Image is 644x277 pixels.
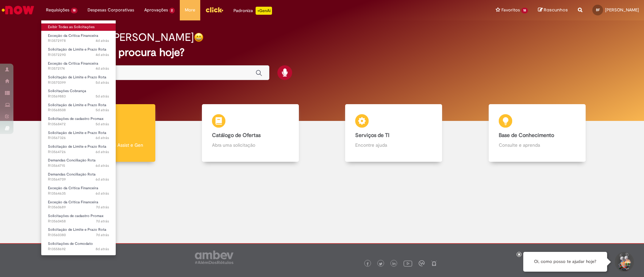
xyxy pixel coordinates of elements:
[96,177,109,182] span: 6d atrás
[96,38,109,43] span: 4d atrás
[48,247,109,252] span: R13558692
[48,122,109,127] span: R13568472
[355,132,389,139] b: Serviços de TI
[96,66,109,71] span: 4d atrás
[233,7,272,15] div: Padroniza
[256,7,272,15] p: +GenAi
[41,199,116,211] a: Aberto R13560689 : Exceção da Crítica Financeira
[614,252,634,272] button: Iniciar Conversa de Suporte
[96,149,109,154] time: 24/09/2025 19:30:52
[48,200,98,205] span: Exceção da Crítica Financeira
[48,232,109,238] span: R13560380
[596,8,600,12] span: BF
[48,227,106,232] span: Solicitação de Limite e Prazo Rota
[48,66,109,71] span: R13572174
[48,219,109,224] span: R13560458
[48,144,106,149] span: Solicitação de Limite e Prazo Rota
[41,60,116,72] a: Aberto R13572174 : Exceção da Crítica Financeira
[466,104,609,162] a: Base de Conhecimento Consulte e aprenda
[41,20,116,256] ul: Requisições
[41,226,116,238] a: Aberto R13560380 : Solicitação de Limite e Prazo Rota
[41,254,116,266] a: Aberto R13556303 : Solicitações de cadastro Promax
[501,7,520,13] span: Favoritos
[212,132,261,139] b: Catálogo de Ofertas
[48,177,109,182] span: R13564709
[96,219,109,224] span: 7d atrás
[96,177,109,182] time: 24/09/2025 19:11:52
[355,142,432,148] p: Encontre ajuda
[96,94,109,99] time: 26/09/2025 10:47:32
[96,149,109,154] span: 6d atrás
[41,143,116,155] a: Aberto R13564726 : Solicitação de Limite e Prazo Rota
[71,8,77,13] span: 18
[48,38,109,44] span: R13572978
[96,122,109,127] time: 25/09/2025 18:04:57
[41,185,116,197] a: Aberto R13564635 : Exceção da Crítica Financeira
[48,75,106,80] span: Solicitação de Limite e Prazo Rota
[41,101,116,114] a: Aberto R13568508 : Solicitação de Limite e Prazo Rota
[179,104,322,162] a: Catálogo de Ofertas Abra uma solicitação
[48,102,106,108] span: Solicitação de Limite e Prazo Rota
[96,108,109,113] time: 25/09/2025 18:13:26
[96,205,109,210] time: 23/09/2025 17:38:44
[322,104,466,162] a: Serviços de TI Encontre ajuda
[48,94,109,99] span: R13569883
[212,142,289,148] p: Abra uma solicitação
[41,157,116,169] a: Aberto R13564715 : Demandas Conciliação Rota
[144,7,168,13] span: Aprovações
[419,260,425,266] img: logo_footer_workplace.png
[48,186,98,191] span: Exceção da Crítica Financeira
[169,8,175,13] span: 2
[88,7,134,13] span: Despesas Corporativas
[605,7,639,13] span: [PERSON_NAME]
[96,80,109,85] time: 26/09/2025 12:22:35
[195,251,233,264] img: logo_footer_ambev_rotulo_gray.png
[48,52,109,58] span: R13572290
[96,191,109,196] time: 24/09/2025 18:08:52
[41,212,116,225] a: Aberto R13560458 : Solicitações de cadastro Promax
[538,7,568,13] a: Rascunhos
[544,7,568,13] span: Rascunhos
[41,32,116,45] a: Aberto R13572978 : Exceção da Crítica Financeira
[41,115,116,128] a: Aberto R13568472 : Solicitações de cadastro Promax
[96,52,109,57] span: 4d atrás
[48,158,96,163] span: Demandas Conciliação Rota
[96,66,109,71] time: 26/09/2025 18:08:46
[58,31,194,43] h2: Boa tarde, [PERSON_NAME]
[48,213,104,218] span: Solicitações de cadastro Promax
[404,259,412,268] img: logo_footer_youtube.png
[35,104,179,162] a: Tirar dúvidas Tirar dúvidas com Lupi Assist e Gen Ai
[41,129,116,142] a: Aberto R13567326 : Solicitação de Limite e Prazo Rota
[96,80,109,85] span: 5d atrás
[48,135,109,141] span: R13567326
[96,94,109,99] span: 5d atrás
[96,247,109,252] span: 8d atrás
[96,122,109,127] span: 5d atrás
[499,142,576,148] p: Consulte e aprenda
[48,61,98,66] span: Exceção da Crítica Financeira
[48,33,98,38] span: Exceção da Crítica Financeira
[48,172,96,177] span: Demandas Conciliação Rota
[41,171,116,183] a: Aberto R13564709 : Demandas Conciliação Rota
[379,262,382,266] img: logo_footer_twitter.png
[96,135,109,140] time: 25/09/2025 15:24:19
[96,247,109,252] time: 23/09/2025 11:44:44
[96,135,109,140] span: 6d atrás
[96,232,109,237] span: 7d atrás
[48,80,109,85] span: R13570399
[48,130,106,135] span: Solicitação de Limite e Prazo Rota
[48,255,104,260] span: Solicitações de cadastro Promax
[48,191,109,196] span: R13564635
[96,163,109,168] span: 6d atrás
[48,108,109,113] span: R13568508
[58,47,586,58] h2: O que você procura hoje?
[96,232,109,237] time: 23/09/2025 16:50:01
[521,8,528,13] span: 18
[41,240,116,253] a: Aberto R13558692 : Solicitações de Comodato
[96,205,109,210] span: 7d atrás
[1,3,35,17] img: ServiceNow
[96,108,109,113] span: 5d atrás
[96,219,109,224] time: 23/09/2025 17:01:09
[96,52,109,57] time: 26/09/2025 19:15:20
[392,262,396,266] img: logo_footer_linkedin.png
